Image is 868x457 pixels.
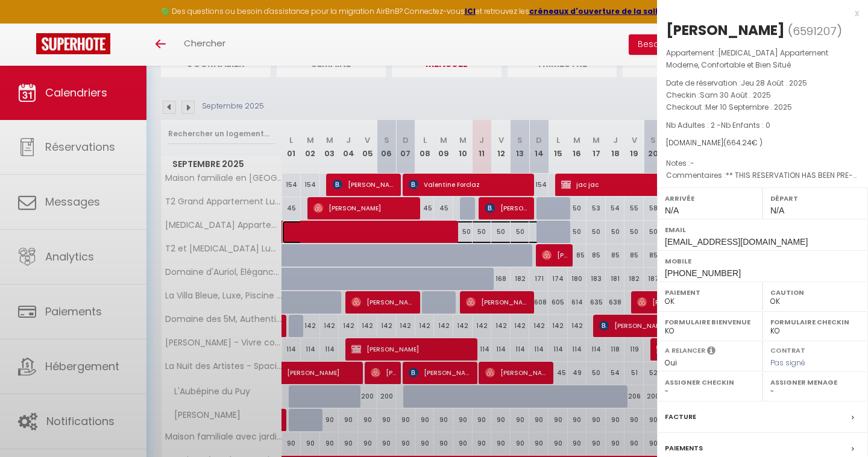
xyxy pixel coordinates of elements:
[793,24,837,39] span: 6591207
[665,376,755,388] label: Assigner Checkin
[770,286,860,298] label: Caution
[666,77,859,89] p: Date de réservation :
[666,47,859,71] p: Appartement :
[723,137,763,148] span: ( € )
[721,120,770,130] span: Nb Enfants : 0
[666,137,859,149] div: [DOMAIN_NAME]
[700,90,771,100] span: Sam 30 Août . 2025
[770,358,805,368] span: Pas signé
[666,120,770,130] span: Nb Adultes : 2 -
[665,316,755,328] label: Formulaire Bienvenue
[665,192,755,204] label: Arrivée
[666,157,859,169] p: Notes :
[690,158,694,168] span: -
[665,237,808,247] span: [EMAIL_ADDRESS][DOMAIN_NAME]
[770,192,860,204] label: Départ
[666,20,785,40] div: [PERSON_NAME]
[770,316,860,328] label: Formulaire Checkin
[741,78,807,88] span: Jeu 28 Août . 2025
[770,206,784,215] span: N/A
[666,89,859,101] p: Checkin :
[665,442,703,455] label: Paiements
[666,48,828,70] span: [MEDICAL_DATA] Appartement Moderne, Confortable et Bien Situé
[657,6,859,20] div: x
[817,403,859,448] iframe: Chat
[666,101,859,113] p: Checkout :
[665,206,679,215] span: N/A
[770,345,805,353] label: Contrat
[10,5,46,41] button: Ouvrir le widget de chat LiveChat
[666,169,859,181] p: Commentaires :
[707,345,715,359] i: Sélectionner OUI si vous souhaiter envoyer les séquences de messages post-checkout
[705,102,792,112] span: Mer 10 Septembre . 2025
[770,376,860,388] label: Assigner Menage
[726,137,752,148] span: 664.24
[788,22,842,39] span: ( )
[665,345,705,356] label: A relancer
[665,286,755,298] label: Paiement
[665,411,696,423] label: Facture
[665,268,741,278] span: [PHONE_NUMBER]
[665,224,860,236] label: Email
[665,255,860,267] label: Mobile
